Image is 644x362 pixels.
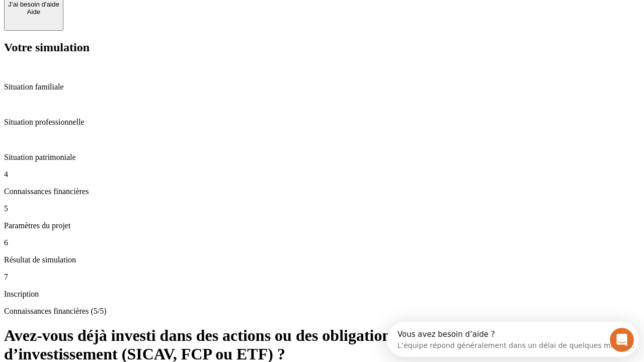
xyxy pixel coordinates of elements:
p: 6 [4,238,640,247]
div: Ouvrir le Messenger Intercom [4,4,277,32]
div: L’équipe répond généralement dans un délai de quelques minutes. [11,17,248,27]
p: Situation familiale [4,82,640,92]
p: Connaissances financières (5/5) [4,307,640,316]
iframe: Intercom live chat discovery launcher [387,322,639,357]
p: Inscription [4,290,640,299]
p: Connaissances financières [4,187,640,196]
p: Résultat de simulation [4,255,640,264]
p: Paramètres du projet [4,221,640,230]
div: J’ai besoin d'aide [8,1,59,8]
div: Aide [8,8,59,16]
p: Situation patrimoniale [4,153,640,162]
div: Vous avez besoin d’aide ? [11,9,248,17]
p: 4 [4,170,640,179]
p: 7 [4,273,640,282]
p: Situation professionnelle [4,118,640,127]
iframe: Intercom live chat [610,328,634,352]
h2: Votre simulation [4,41,640,54]
p: 5 [4,204,640,213]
